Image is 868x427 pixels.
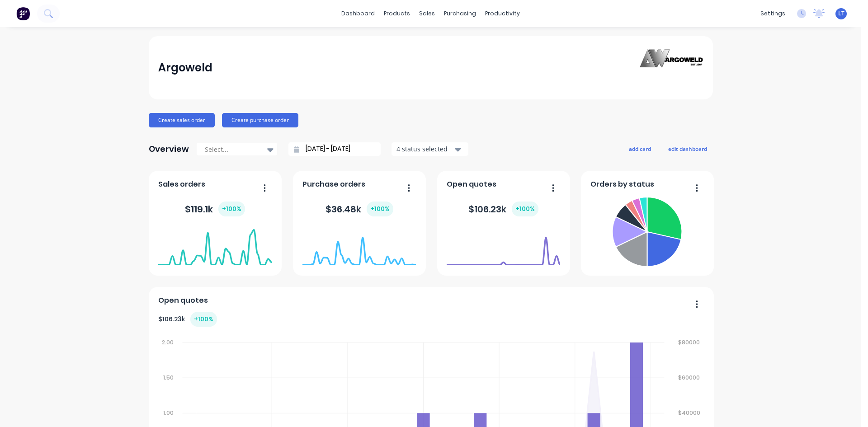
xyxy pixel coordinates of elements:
[163,374,174,381] tspan: 1.50
[392,142,468,156] button: 4 status selected
[756,7,790,20] div: settings
[512,202,538,216] div: + 100 %
[149,113,215,127] button: Create sales order
[302,179,365,190] span: Purchase orders
[640,49,703,87] img: Argoweld
[415,7,439,20] div: sales
[623,143,657,155] button: add card
[679,374,701,381] tspan: $60000
[337,7,379,20] a: dashboard
[379,7,415,20] div: products
[439,7,481,20] div: purchasing
[149,140,189,158] div: Overview
[218,202,245,216] div: + 100 %
[185,202,245,216] div: $ 119.1k
[158,179,205,190] span: Sales orders
[190,312,217,327] div: + 100 %
[481,7,524,20] div: productivity
[222,113,298,127] button: Create purchase order
[468,202,538,216] div: $ 106.23k
[838,9,844,18] span: LT
[679,338,701,346] tspan: $80000
[158,312,217,327] div: $ 106.23k
[158,59,212,77] div: Argoweld
[367,202,393,216] div: + 100 %
[163,409,174,417] tspan: 1.00
[162,338,174,346] tspan: 2.00
[16,7,30,20] img: Factory
[396,144,453,154] div: 4 status selected
[447,179,496,190] span: Open quotes
[679,409,701,417] tspan: $40000
[662,143,713,155] button: edit dashboard
[590,179,654,190] span: Orders by status
[325,202,393,216] div: $ 36.48k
